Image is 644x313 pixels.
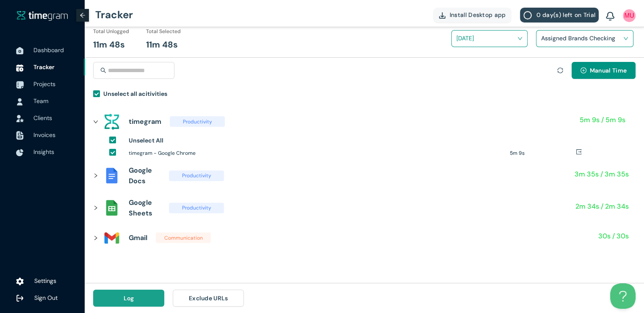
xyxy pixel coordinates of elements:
[623,9,636,22] img: UserIcon
[146,28,181,36] h1: Total Selected
[170,116,225,127] span: Productivity
[103,89,167,98] h1: Unselect all acitivities
[16,64,24,72] img: TimeTrackerIcon
[33,131,55,139] span: Invoices
[93,38,125,51] h1: 11m 48s
[590,66,627,75] span: Manual Time
[124,293,134,303] span: Log
[33,46,64,54] span: Dashboard
[189,293,228,303] span: Exclude URLs
[572,62,636,79] button: plus-circleManual Time
[129,232,147,243] h1: Gmail
[129,149,503,157] h1: timegram - Google Chrome
[433,8,512,22] button: Install Desktop app
[103,167,120,184] img: assets%2Ficons%2Fdocs_official.png
[129,136,163,145] h1: Unselect All
[103,199,120,216] img: assets%2Ficons%2Fsheets_official.png
[580,115,625,125] h1: 5m 9s / 5m 9s
[16,115,24,122] img: InvoiceIcon
[173,290,244,307] button: Exclude URLs
[129,165,160,186] h1: Google Docs
[169,203,224,213] span: Productivity
[520,8,599,22] button: 0 day(s) left on Trial
[93,235,98,240] span: right
[580,67,586,74] span: plus-circle
[17,10,68,20] img: timegram
[16,98,24,106] img: UserIcon
[129,116,161,127] h1: timegram
[156,232,211,243] span: Communication
[16,149,24,156] img: InsightsIcon
[80,12,86,18] span: arrow-left
[16,277,24,285] img: settings.78e04af822cf15d41b38c81147b09f22.svg
[34,277,56,285] span: Settings
[33,97,48,105] span: Team
[146,38,178,51] h1: 11m 48s
[17,10,68,21] a: timegram
[536,10,595,20] span: 0 day(s) left on Trial
[93,119,98,124] span: right
[103,113,120,130] img: assets%2Ficons%2Ftg.png
[598,231,629,241] h1: 30s / 30s
[93,28,129,36] h1: Total Unlogged
[16,47,24,55] img: DashboardIcon
[16,131,24,140] img: InvoiceIcon
[34,294,58,302] span: Sign Out
[95,2,133,28] h1: Tracker
[576,149,582,155] span: export
[33,114,52,122] span: Clients
[103,229,120,246] img: assets%2Ficons%2Ficons8-gmail-240.png
[541,32,641,45] h1: Assigned Brands Checking
[100,67,106,73] span: search
[33,148,54,156] span: Insights
[93,173,98,178] span: right
[169,170,224,181] span: Productivity
[450,10,506,20] span: Install Desktop app
[33,63,55,71] span: Tracker
[16,294,24,302] img: logOut.ca60ddd252d7bab9102ea2608abe0238.svg
[33,80,55,88] span: Projects
[575,169,629,179] h1: 3m 35s / 3m 35s
[439,12,445,19] img: DownloadApp
[93,205,98,210] span: right
[606,12,614,21] img: BellIcon
[510,149,576,157] h1: 5m 9s
[93,290,164,307] button: Log
[557,67,563,73] span: sync
[575,201,629,212] h1: 2m 34s / 2m 34s
[610,283,636,309] iframe: Toggle Customer Support
[16,81,24,89] img: ProjectIcon
[129,197,160,218] h1: Google Sheets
